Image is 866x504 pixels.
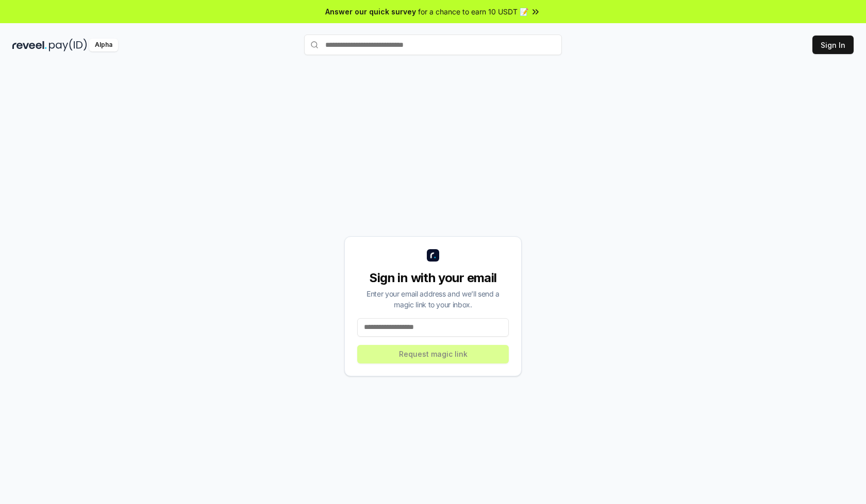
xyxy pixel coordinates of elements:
[325,6,416,17] span: Answer our quick survey
[49,39,87,51] img: pay_id
[418,6,528,17] span: for a chance to earn 10 USDT 📝
[89,39,118,51] div: Alpha
[357,270,509,286] div: Sign in with your email
[427,249,439,262] img: logo_small
[812,36,854,54] button: Sign In
[12,39,47,51] img: reveel_dark
[357,288,509,310] div: Enter your email address and we’ll send a magic link to your inbox.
